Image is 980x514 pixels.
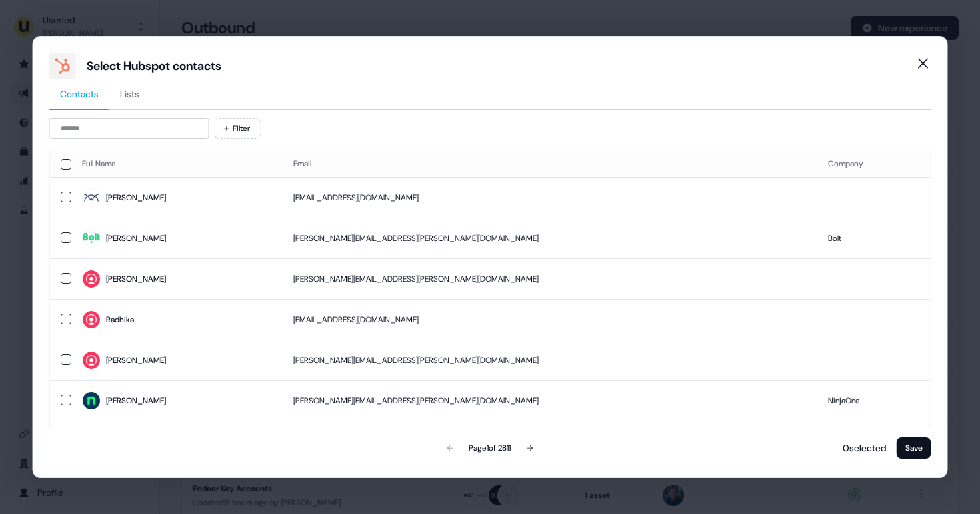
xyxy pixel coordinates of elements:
[71,150,283,177] th: Full Name
[910,50,937,77] button: Close
[817,380,930,421] td: NinjaOne
[469,441,511,455] div: Page 1 of 2811
[120,87,139,101] span: Lists
[282,421,817,461] td: [PERSON_NAME][EMAIL_ADDRESS][PERSON_NAME][DOMAIN_NAME]
[817,218,930,258] td: Bolt
[215,118,261,139] button: Filter
[87,58,221,74] div: Select Hubspot contacts
[282,258,817,299] td: [PERSON_NAME][EMAIL_ADDRESS][PERSON_NAME][DOMAIN_NAME]
[60,87,99,101] span: Contacts
[282,380,817,421] td: [PERSON_NAME][EMAIL_ADDRESS][PERSON_NAME][DOMAIN_NAME]
[282,177,817,218] td: [EMAIL_ADDRESS][DOMAIN_NAME]
[106,191,166,204] div: [PERSON_NAME]
[897,437,931,459] button: Save
[282,340,817,380] td: [PERSON_NAME][EMAIL_ADDRESS][PERSON_NAME][DOMAIN_NAME]
[106,394,166,407] div: [PERSON_NAME]
[282,150,817,177] th: Email
[817,150,930,177] th: Company
[106,232,166,245] div: [PERSON_NAME]
[837,441,886,455] p: 0 selected
[106,313,134,326] div: Radhika
[282,218,817,258] td: [PERSON_NAME][EMAIL_ADDRESS][PERSON_NAME][DOMAIN_NAME]
[106,354,166,367] div: [PERSON_NAME]
[106,272,166,286] div: [PERSON_NAME]
[282,299,817,340] td: [EMAIL_ADDRESS][DOMAIN_NAME]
